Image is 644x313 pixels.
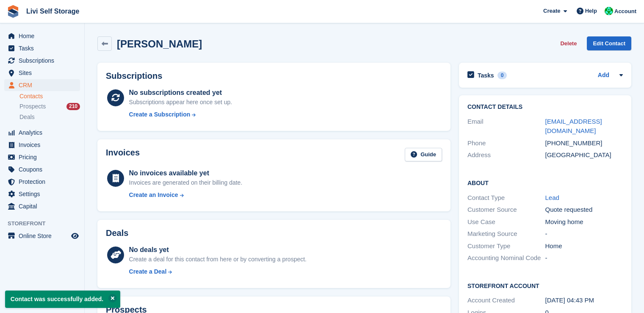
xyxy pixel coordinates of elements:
h2: Storefront Account [467,281,623,290]
div: [GEOGRAPHIC_DATA] [545,150,623,160]
div: No deals yet [129,245,307,255]
a: menu [4,139,80,151]
span: Analytics [19,127,69,138]
span: Protection [19,176,69,188]
a: Lead [545,194,559,201]
div: Email [467,117,545,136]
div: Create a deal for this contact from here or by converting a prospect. [129,255,307,264]
div: [PHONE_NUMBER] [545,138,623,148]
div: Address [467,150,545,160]
a: menu [4,163,80,175]
div: Quote requested [545,205,623,215]
div: Customer Source [467,205,545,215]
a: Preview store [70,231,80,241]
div: Accounting Nominal Code [467,253,545,263]
h2: Tasks [478,72,494,79]
a: Create an Invoice [129,191,243,199]
span: Capital [19,200,69,212]
span: Help [585,7,597,15]
a: Livi Self Storage [23,4,83,18]
a: menu [4,30,80,42]
div: Moving home [545,217,623,227]
a: menu [4,188,80,200]
a: Create a Subscription [129,110,232,119]
a: menu [4,176,80,188]
span: Tasks [19,42,69,54]
div: Create a Deal [129,267,167,276]
div: Use Case [467,217,545,227]
a: menu [4,200,80,212]
span: Sites [19,67,69,79]
img: Joe Robertson [605,7,613,15]
span: Pricing [19,151,69,163]
span: Storefront [8,219,84,228]
a: Create a Deal [129,267,307,276]
div: Home [545,241,623,251]
div: No subscriptions created yet [129,88,232,98]
div: Account Created [467,296,545,305]
div: Create an Invoice [129,191,178,199]
h2: Contact Details [467,104,623,111]
span: Account [614,7,636,16]
a: menu [4,67,80,79]
p: Contact was successfully added. [5,291,120,308]
div: - [545,253,623,263]
a: Contacts [19,92,80,100]
span: CRM [19,79,69,91]
img: stora-icon-8386f47178a22dfd0bd8f6a31ec36ba5ce8667c1dd55bd0f319d3a0aa187defe.svg [7,5,19,18]
a: menu [4,79,80,91]
a: Deals [19,113,80,122]
div: Phone [467,138,545,148]
div: 210 [66,103,80,110]
div: Marketing Source [467,229,545,239]
div: Subscriptions appear here once set up. [129,98,232,107]
div: Create a Subscription [129,110,191,119]
span: Create [543,7,560,15]
div: Customer Type [467,241,545,251]
a: Guide [405,148,442,162]
div: Invoices are generated on their billing date. [129,178,243,187]
button: Delete [557,36,580,50]
span: Prospects [19,102,46,111]
div: [DATE] 04:43 PM [545,296,623,305]
h2: Subscriptions [106,71,442,81]
h2: Invoices [106,148,140,162]
span: Subscriptions [19,55,69,66]
a: menu [4,42,80,54]
div: - [545,229,623,239]
a: Edit Contact [587,36,631,50]
div: 0 [498,72,507,79]
a: Add [598,71,609,80]
a: menu [4,55,80,66]
div: Contact Type [467,193,545,203]
a: menu [4,230,80,242]
a: Prospects 210 [19,102,80,111]
span: Online Store [19,230,69,242]
div: No invoices available yet [129,168,243,178]
span: Home [19,30,69,42]
h2: Deals [106,228,128,238]
a: menu [4,127,80,138]
span: Invoices [19,139,69,151]
span: Coupons [19,163,69,175]
span: Settings [19,188,69,200]
h2: About [467,178,623,187]
a: menu [4,151,80,163]
span: Deals [19,113,35,121]
h2: [PERSON_NAME] [117,38,202,50]
a: [EMAIL_ADDRESS][DOMAIN_NAME] [545,118,602,135]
